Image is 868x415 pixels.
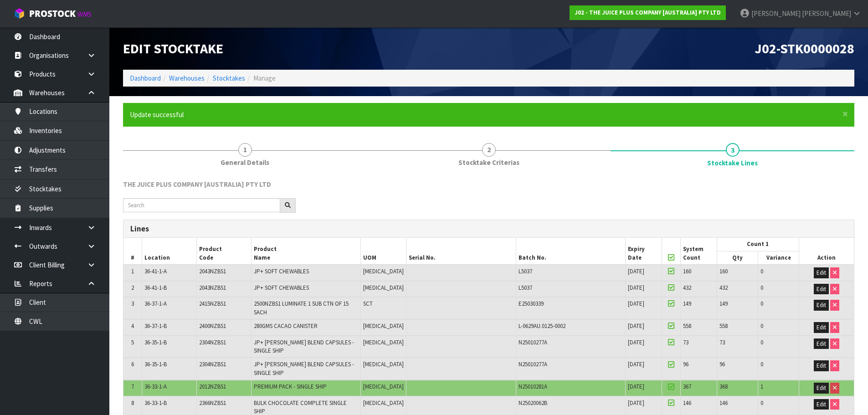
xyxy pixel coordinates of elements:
span: Manage [253,74,276,82]
span: 6 [131,360,134,368]
span: JP+ SOFT CHEWABLES [254,267,309,275]
span: 36-41-1-B [144,284,167,292]
span: 149 [719,300,728,307]
span: 36-41-1-A [144,267,167,275]
th: Serial No. [406,238,516,265]
span: 558 [683,322,691,330]
span: 36-37-1-A [144,300,167,307]
span: BULK CHOCOLATE COMPLETE SINGLE SHIP [254,399,347,415]
span: Edit [817,269,826,277]
span: Edit [817,285,826,293]
span: [PERSON_NAME] [751,9,801,18]
th: Variance [758,251,799,265]
span: N25020062B [519,399,547,407]
span: 1 [131,267,134,275]
button: Edit [814,383,829,394]
span: 0 [760,360,763,368]
th: Batch No. [516,238,625,265]
span: L5037 [519,267,532,275]
span: 149 [683,300,691,307]
span: PREMIUM PACK - SINGLE SHIP [254,383,327,390]
h3: Lines [130,225,847,233]
span: [MEDICAL_DATA] [363,360,404,368]
span: 73 [719,338,725,346]
span: Edit [817,384,826,392]
span: 36-35-1-B [144,338,167,346]
span: [DATE] [628,267,644,275]
span: [DATE] [628,300,644,307]
span: 558 [719,322,728,330]
span: 4 [131,322,134,330]
span: 3 [131,300,134,307]
span: Stocktake Criterias [458,158,519,167]
span: 0 [760,338,763,346]
a: J02 - THE JUICE PLUS COMPANY [AUSTRALIA] PTY LTD [570,5,726,20]
span: Edit [817,340,826,348]
button: Edit [814,300,829,311]
span: 36-33-1-A [144,383,167,390]
span: JP+ [PERSON_NAME] BLEND CAPSULES - SINGLE SHIP [254,338,354,354]
span: [DATE] [628,322,644,330]
th: Expiry Date [626,238,662,265]
span: 0 [760,300,763,307]
span: 0 [760,267,763,275]
span: 160 [719,267,728,275]
span: 280GMS CACAO CANISTER [254,322,318,330]
th: Qty [717,251,758,265]
span: L5037 [519,284,532,292]
span: 1 [760,383,763,390]
span: 36-35-1-B [144,360,167,368]
img: cube-alt.png [14,8,25,19]
span: Edit [817,400,826,408]
th: # [123,238,142,265]
span: 2043NZBS1 [199,284,226,292]
strong: J02 - THE JUICE PLUS COMPANY [AUSTRALIA] PTY LTD [575,9,721,16]
span: THE JUICE PLUS COMPANY [AUSTRALIA] PTY LTD [123,180,271,189]
button: Edit [814,399,829,410]
span: 432 [719,284,728,292]
span: 8 [131,399,134,407]
span: × [842,108,848,120]
span: JP+ [PERSON_NAME] BLEND CAPSULES - SINGLE SHIP [254,360,354,376]
span: 0 [760,284,763,292]
span: Edit [817,362,826,369]
span: 1 [238,143,252,157]
span: 36-37-1-B [144,322,167,330]
span: 2500NZBS1 LUMINATE 1 SUB CTN OF 15 SACH [254,300,349,316]
th: Action [799,238,854,265]
span: N25010277A [519,360,547,368]
span: N25010281A [519,383,547,390]
span: 2 [482,143,496,157]
span: 2043NZBS1 [199,267,226,275]
span: [DATE] [628,338,644,346]
span: [DATE] [628,284,644,292]
th: Product Name [252,238,361,265]
span: 432 [683,284,691,292]
span: Edit [817,323,826,331]
span: [DATE] [628,360,644,368]
button: Edit [814,284,829,295]
span: [PERSON_NAME] [802,9,851,18]
span: N25010277A [519,338,547,346]
span: E25030339 [519,300,544,307]
span: 5 [131,338,134,346]
th: UOM [361,238,406,265]
span: Edit Stocktake [123,40,223,57]
button: Edit [814,322,829,333]
a: Warehouses [169,74,205,82]
span: J02-STK0000028 [755,40,854,57]
span: 3 [726,143,740,157]
span: [DATE] [628,383,644,390]
span: 2304NZBS1 [199,360,226,368]
span: Update successful [130,110,184,119]
span: 2366NZBS1 [199,399,226,407]
span: 7 [131,383,134,390]
span: 0 [760,322,763,330]
span: SCT [363,300,373,307]
button: Edit [814,338,829,349]
span: [MEDICAL_DATA] [363,383,404,390]
span: [MEDICAL_DATA] [363,322,404,330]
span: 0 [760,399,763,407]
th: Location [142,238,196,265]
span: 368 [719,383,728,390]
